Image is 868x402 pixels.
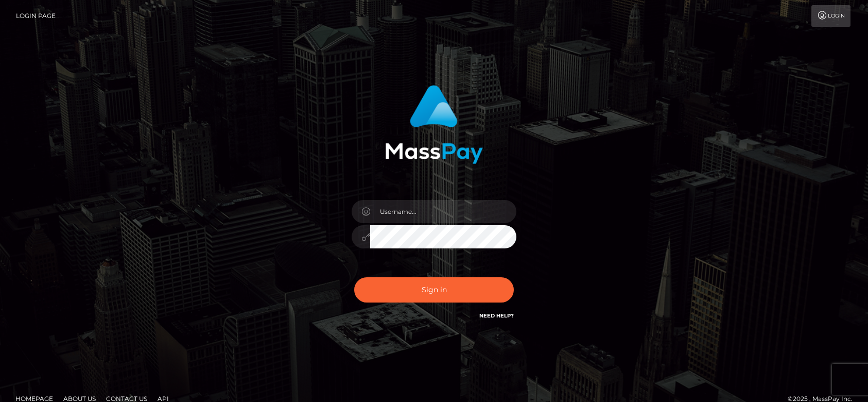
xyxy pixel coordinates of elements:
a: Need Help? [479,312,514,319]
input: Username... [370,200,516,223]
a: Login Page [16,5,56,27]
button: Sign in [354,277,514,303]
a: Login [811,5,850,27]
img: MassPay Login [385,85,483,164]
